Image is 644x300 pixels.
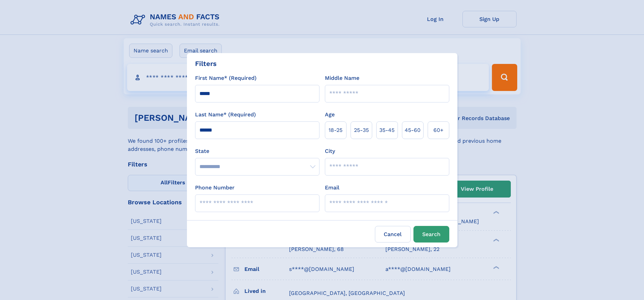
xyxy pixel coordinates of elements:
[379,126,395,134] span: 35‑45
[354,126,369,134] span: 25‑35
[405,126,421,134] span: 45‑60
[375,226,411,243] label: Cancel
[413,226,449,243] button: Search
[325,147,335,155] label: City
[329,126,342,134] span: 18‑25
[195,147,319,155] label: State
[195,184,235,192] label: Phone Number
[195,59,217,69] div: Filters
[325,74,359,82] label: Middle Name
[433,126,444,134] span: 60+
[195,111,256,119] label: Last Name* (Required)
[195,74,257,82] label: First Name* (Required)
[325,184,339,192] label: Email
[325,111,335,119] label: Age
